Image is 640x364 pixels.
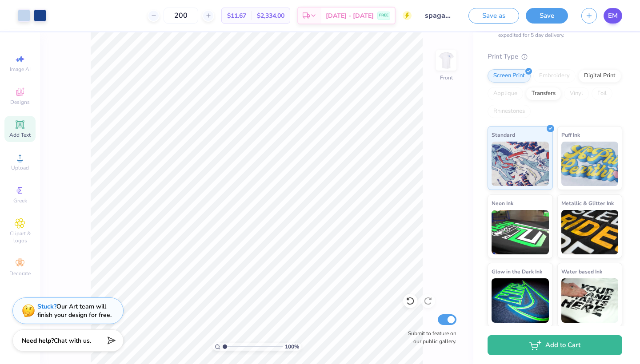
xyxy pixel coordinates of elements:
[488,51,622,62] div: Print Type
[10,99,30,106] span: Designs
[526,8,568,24] button: Save
[37,302,112,319] div: Our Art team will finish your design for free.
[561,278,619,323] img: Water based Ink
[11,164,29,171] span: Upload
[440,74,453,82] div: Front
[22,336,54,345] strong: Need help?
[564,87,589,100] div: Vinyl
[418,7,462,24] input: Untitled Design
[257,11,284,20] span: $2,334.00
[561,210,619,254] img: Metallic & Glitter Ink
[533,69,576,83] div: Embroidery
[9,131,31,138] span: Add Text
[608,11,618,21] span: EM
[561,130,580,139] span: Puff Ink
[227,11,246,20] span: $11.67
[437,51,455,69] img: Front
[4,230,36,244] span: Clipart & logos
[492,278,549,323] img: Glow in the Dark Ink
[54,336,91,345] span: Chat with us.
[403,329,456,345] label: Submit to feature on our public gallery.
[37,302,56,311] strong: Stuck?
[10,66,31,73] span: Image AI
[488,69,531,83] div: Screen Print
[326,11,374,20] span: [DATE] - [DATE]
[468,8,519,24] button: Save as
[492,198,513,208] span: Neon Ink
[285,343,299,351] span: 100 %
[9,270,31,277] span: Decorate
[164,8,198,24] input: – –
[488,105,531,118] div: Rhinestones
[561,267,602,276] span: Water based Ink
[492,210,549,254] img: Neon Ink
[492,130,515,139] span: Standard
[492,142,549,186] img: Standard
[492,267,542,276] span: Glow in the Dark Ink
[561,142,619,186] img: Puff Ink
[488,87,523,100] div: Applique
[488,335,622,355] button: Add to Cart
[578,69,621,83] div: Digital Print
[604,8,622,24] a: EM
[13,197,27,204] span: Greek
[592,87,612,100] div: Foil
[526,87,561,100] div: Transfers
[379,12,388,19] span: FREE
[561,198,614,208] span: Metallic & Glitter Ink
